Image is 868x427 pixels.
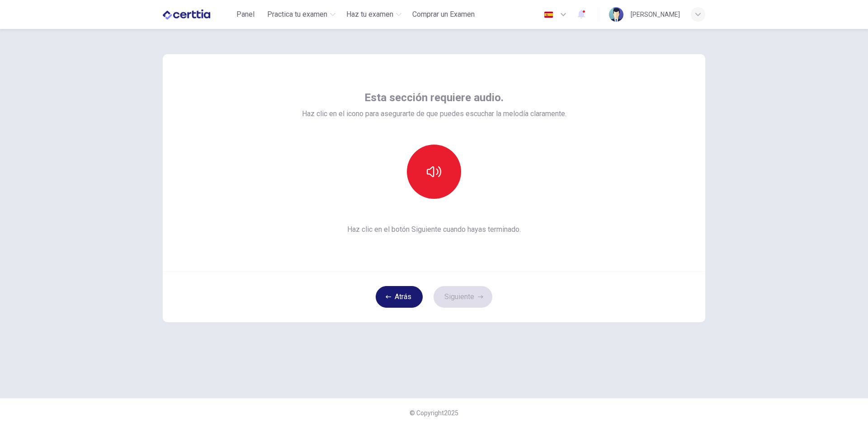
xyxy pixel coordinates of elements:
[376,286,423,308] button: Atrás
[364,90,504,105] span: Esta sección requiere audio.
[302,108,566,119] span: Haz clic en el icono para asegurarte de que puedes escuchar la melodía claramente.
[163,5,231,23] a: CERTTIA logo
[236,9,255,20] span: Panel
[231,6,260,23] button: Panel
[412,9,475,20] span: Comprar un Examen
[346,9,393,20] span: Haz tu examen
[410,409,458,417] span: © Copyright 2025
[163,5,210,23] img: CERTTIA logo
[302,224,566,235] span: Haz clic en el botón Siguiente cuando hayas terminado.
[543,11,554,18] img: es
[409,6,478,23] button: Comprar un Examen
[631,9,680,20] div: [PERSON_NAME]
[267,9,327,20] span: Practica tu examen
[343,6,405,23] button: Haz tu examen
[264,6,339,23] button: Practica tu examen
[609,7,623,22] img: Profile picture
